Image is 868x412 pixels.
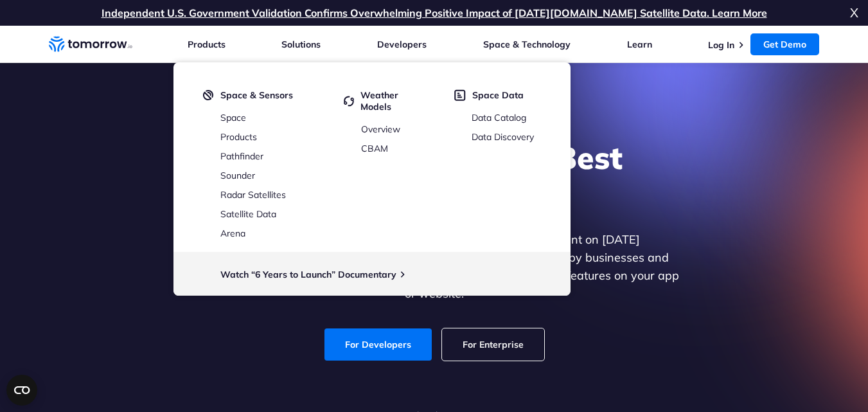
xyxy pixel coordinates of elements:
[220,189,286,201] a: Radar Satellites
[377,39,427,50] a: Developers
[627,39,652,50] a: Learn
[750,33,819,55] a: Get Demo
[281,39,321,50] a: Solutions
[188,39,226,50] a: Products
[360,89,430,112] span: Weather Models
[203,89,214,101] img: satelight.svg
[472,131,534,143] a: Data Discovery
[344,89,354,112] img: cycled.svg
[483,39,571,50] a: Space & Technology
[220,170,255,181] a: Sounder
[220,131,257,143] a: Products
[6,375,37,406] button: Open CMP widget
[442,328,544,361] a: For Enterprise
[454,89,466,101] img: space-data.svg
[472,112,526,123] a: Data Catalog
[324,328,432,361] a: For Developers
[472,89,524,101] span: Space Data
[361,123,400,135] a: Overview
[361,143,388,154] a: CBAM
[102,6,767,19] a: Independent U.S. Government Validation Confirms Overwhelming Positive Impact of [DATE][DOMAIN_NAM...
[220,89,293,101] span: Space & Sensors
[220,112,246,123] a: Space
[220,150,263,162] a: Pathfinder
[220,269,396,280] a: Watch “6 Years to Launch” Documentary
[49,35,132,54] a: Home link
[708,39,734,51] a: Log In
[220,228,245,239] a: Arena
[220,208,276,220] a: Satellite Data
